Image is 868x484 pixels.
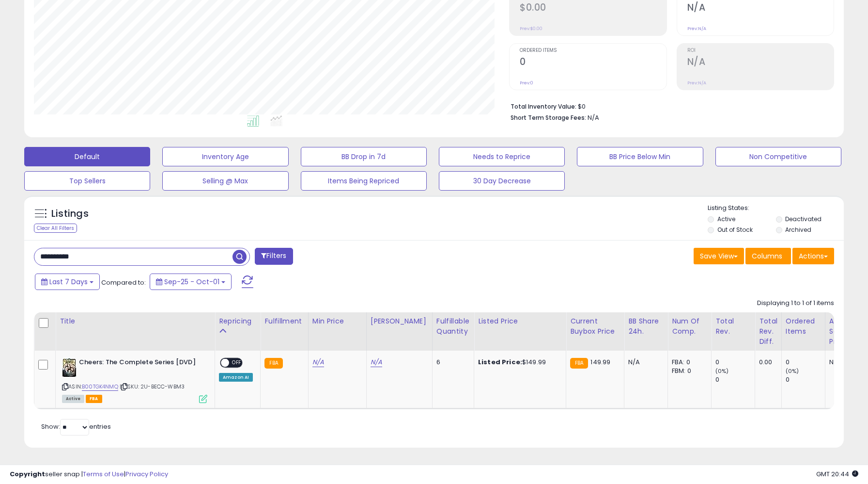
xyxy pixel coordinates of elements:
div: Ordered Items [786,316,821,337]
div: Displaying 1 to 1 of 1 items [757,299,834,308]
h2: N/A [687,2,834,15]
a: Privacy Policy [125,469,168,479]
div: Num of Comp. [672,316,707,337]
span: Show: entries [41,422,111,431]
div: 0 [715,358,755,367]
div: 0 [786,358,825,367]
button: Non Competitive [715,147,841,166]
span: 149.99 [590,357,610,367]
strong: Copyright [10,469,45,479]
button: Actions [792,248,834,264]
button: 30 Day Decrease [439,171,565,191]
p: Listing States: [708,204,844,213]
span: | SKU: 2U-BECC-WBM3 [120,383,185,390]
span: Compared to: [101,278,146,287]
div: 0 [715,375,755,384]
li: $0 [511,100,827,112]
small: Prev: N/A [687,80,706,86]
div: seller snap | | [10,470,168,479]
div: N/A [829,358,861,367]
small: Prev: 0 [520,80,533,86]
button: Inventory Age [162,147,288,166]
div: Avg Selling Price [829,316,865,347]
div: N/A [628,358,660,367]
div: $149.99 [478,358,558,367]
div: Fulfillment [264,316,304,326]
div: Clear All Filters [34,224,77,233]
div: [PERSON_NAME] [371,316,428,326]
b: Total Inventory Value: [511,102,576,111]
label: Active [717,215,735,223]
small: Prev: $0.00 [520,26,542,32]
small: FBA [264,358,282,369]
div: 6 [436,358,466,367]
button: Last 7 Days [35,274,100,290]
div: 0 [786,375,825,384]
span: All listings currently available for purchase on Amazon [62,395,84,403]
span: ROI [687,48,834,53]
b: Cheers: The Complete Series [DVD] [79,358,197,370]
div: FBA: 0 [672,358,704,367]
div: Min Price [312,316,362,326]
img: 61EYB7+-uWL._SL40_.jpg [62,358,77,377]
span: Ordered Items [520,48,666,53]
div: Repricing [219,316,256,326]
label: Deactivated [785,215,821,223]
h5: Listings [51,207,89,221]
button: Items Being Repriced [301,171,427,191]
small: (0%) [786,367,799,375]
div: BB Share 24h. [628,316,664,337]
small: FBA [570,358,588,369]
a: Terms of Use [83,469,124,479]
button: Default [24,147,150,166]
small: (0%) [715,367,729,375]
button: BB Price Below Min [577,147,703,166]
div: Total Rev. [715,316,751,337]
span: FBA [86,395,102,403]
h2: N/A [687,56,834,69]
b: Listed Price: [478,357,522,367]
b: Short Term Storage Fees: [511,113,586,122]
button: Sep-25 - Oct-01 [150,274,232,290]
span: OFF [229,359,245,367]
button: Save View [694,248,744,264]
span: N/A [588,113,599,122]
button: Filters [255,248,293,265]
label: Archived [785,226,811,234]
a: N/A [312,357,324,367]
button: Needs to Reprice [439,147,565,166]
button: Selling @ Max [162,171,288,191]
span: 2025-10-9 20:44 GMT [816,469,858,479]
button: Top Sellers [24,171,150,191]
h2: 0 [520,56,666,69]
button: Columns [745,248,791,264]
div: Amazon AI [219,373,253,382]
div: ASIN: [62,358,207,402]
div: Total Rev. Diff. [759,316,777,347]
span: Last 7 Days [49,277,88,287]
div: FBM: 0 [672,367,704,375]
label: Out of Stock [717,226,753,234]
a: B00TGK4NMQ [82,383,118,391]
button: BB Drop in 7d [301,147,427,166]
div: 0.00 [759,358,774,367]
div: Current Buybox Price [570,316,620,337]
div: Fulfillable Quantity [436,316,470,337]
div: Title [60,316,211,326]
span: Sep-25 - Oct-01 [164,277,219,287]
span: Columns [752,251,782,261]
a: N/A [371,357,382,367]
small: Prev: N/A [687,26,706,32]
h2: $0.00 [520,2,666,15]
div: Listed Price [478,316,562,326]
